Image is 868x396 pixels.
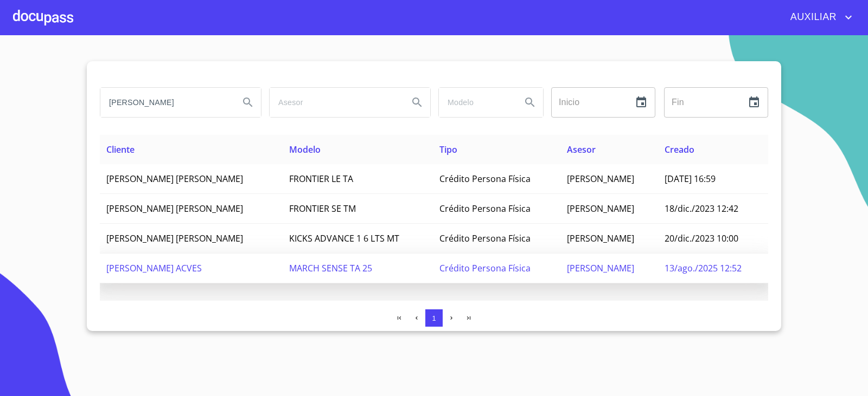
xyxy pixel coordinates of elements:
[439,262,531,274] span: Crédito Persona Física
[665,232,738,244] span: 20/dic./2023 10:00
[425,309,443,327] button: 1
[289,262,372,274] span: MARCH SENSE TA 25
[100,88,231,117] input: search
[567,203,634,215] span: [PERSON_NAME]
[567,232,634,244] span: [PERSON_NAME]
[517,89,543,115] button: Search
[289,203,356,215] span: FRONTIER SE TM
[106,203,243,215] span: [PERSON_NAME] [PERSON_NAME]
[439,173,531,185] span: Crédito Persona Física
[567,173,634,185] span: [PERSON_NAME]
[665,203,738,215] span: 18/dic./2023 12:42
[439,232,531,244] span: Crédito Persona Física
[235,89,261,115] button: Search
[439,88,513,117] input: search
[567,144,596,155] span: Asesor
[404,89,430,115] button: Search
[289,173,353,185] span: FRONTIER LE TA
[432,314,436,322] span: 1
[270,88,400,117] input: search
[289,232,399,244] span: KICKS ADVANCE 1 6 LTS MT
[289,144,321,155] span: Modelo
[106,173,243,185] span: [PERSON_NAME] [PERSON_NAME]
[782,9,842,26] span: AUXILIAR
[567,262,634,274] span: [PERSON_NAME]
[665,262,742,274] span: 13/ago./2025 12:52
[665,173,716,185] span: [DATE] 16:59
[782,9,855,26] button: account of current user
[106,144,135,155] span: Cliente
[439,203,531,215] span: Crédito Persona Física
[439,144,457,155] span: Tipo
[106,232,243,244] span: [PERSON_NAME] [PERSON_NAME]
[106,262,202,274] span: [PERSON_NAME] ACVES
[665,144,694,155] span: Creado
